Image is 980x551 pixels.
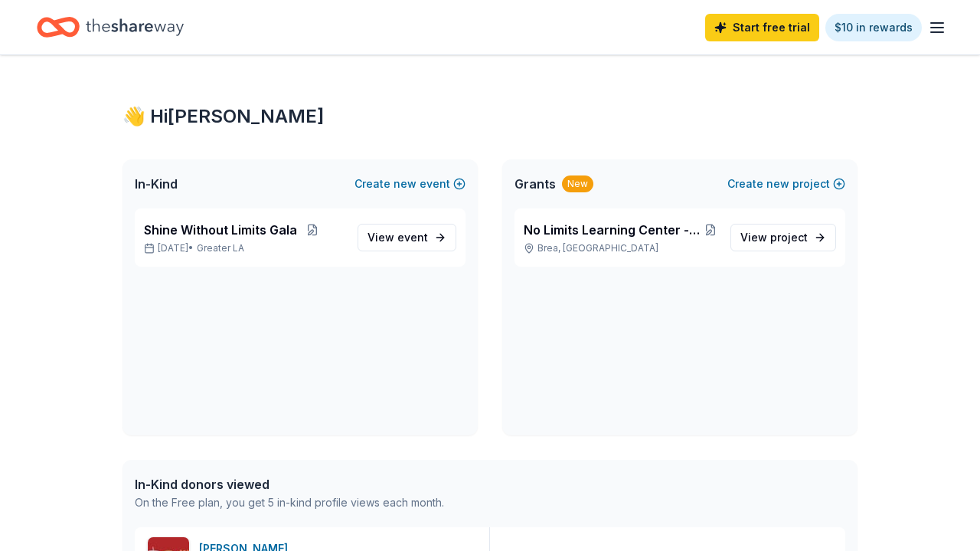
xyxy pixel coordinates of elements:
[354,175,465,193] button: Createnewevent
[705,14,819,41] a: Start free trial
[144,242,345,254] p: [DATE] •
[825,14,922,41] a: $10 in rewards
[766,175,789,193] span: new
[358,224,456,251] a: View event
[37,9,184,45] a: Home
[562,175,593,192] div: New
[397,231,428,244] span: event
[514,175,556,193] span: Grants
[524,221,702,239] span: No Limits Learning Center - Health and Fitness Expansion
[770,231,808,244] span: project
[144,221,297,239] span: Shine Without Limits Gala
[197,242,244,254] span: Greater LA
[367,228,428,247] span: View
[524,242,718,254] p: Brea, [GEOGRAPHIC_DATA]
[122,104,857,129] div: 👋 Hi [PERSON_NAME]
[394,175,416,193] span: new
[730,224,836,251] a: View project
[135,175,178,193] span: In-Kind
[740,228,808,247] span: View
[135,475,444,494] div: In-Kind donors viewed
[727,175,845,193] button: Createnewproject
[135,494,444,512] div: On the Free plan, you get 5 in-kind profile views each month.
